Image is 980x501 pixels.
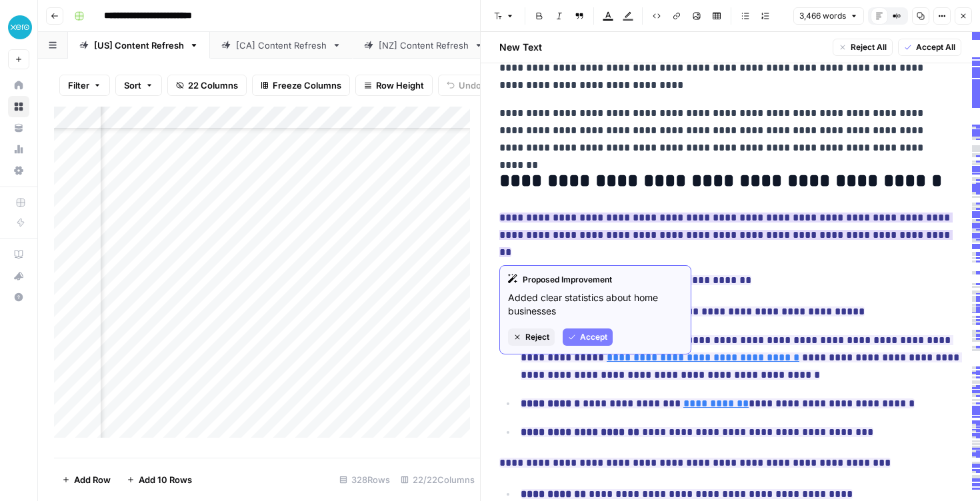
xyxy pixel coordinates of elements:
[8,117,29,139] a: Your Data
[8,286,29,308] button: Help + Support
[508,274,683,286] div: Proposed Improvement
[508,328,555,346] button: Reject
[273,79,341,92] span: Freeze Columns
[499,41,542,54] h2: New Text
[898,39,961,56] button: Accept All
[188,79,238,92] span: 22 Columns
[508,291,683,318] p: Added clear statistics about home businesses
[8,15,32,39] img: XeroOps Logo
[8,96,29,117] a: Browse
[139,473,192,486] span: Add 10 Rows
[379,39,469,52] div: [NZ] Content Refresh
[395,469,480,490] div: 22/22 Columns
[851,41,887,53] span: Reject All
[68,79,89,92] span: Filter
[799,10,846,22] span: 3,466 words
[59,75,110,96] button: Filter
[793,7,864,25] button: 3,466 words
[68,32,210,59] a: [US] Content Refresh
[119,469,200,490] button: Add 10 Rows
[236,39,327,52] div: [CA] Content Refresh
[563,328,613,346] button: Accept
[8,265,29,286] button: What's new?
[124,79,141,92] span: Sort
[9,266,29,286] div: What's new?
[334,469,395,490] div: 328 Rows
[210,32,353,59] a: [CA] Content Refresh
[438,75,490,96] button: Undo
[8,11,29,44] button: Workspace: XeroOps
[74,473,111,486] span: Add Row
[8,160,29,181] a: Settings
[916,41,955,53] span: Accept All
[376,79,424,92] span: Row Height
[355,75,433,96] button: Row Height
[459,79,481,92] span: Undo
[580,331,607,343] span: Accept
[8,244,29,265] a: AirOps Academy
[115,75,162,96] button: Sort
[167,75,247,96] button: 22 Columns
[54,469,119,490] button: Add Row
[94,39,184,52] div: [US] Content Refresh
[8,139,29,160] a: Usage
[252,75,350,96] button: Freeze Columns
[353,32,495,59] a: [NZ] Content Refresh
[8,75,29,96] a: Home
[525,331,549,343] span: Reject
[833,39,893,56] button: Reject All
